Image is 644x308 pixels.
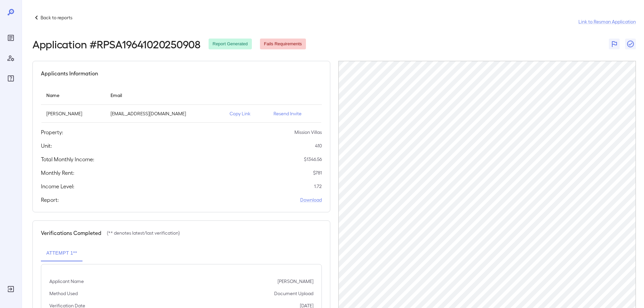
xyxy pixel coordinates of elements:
p: Copy Link [230,110,263,117]
div: Reports [5,32,16,43]
table: simple table [41,86,322,123]
span: Fails Requirements [260,41,306,47]
p: (** denotes latest/last verification) [107,230,180,236]
p: Back to reports [41,14,72,21]
th: Email [105,86,224,105]
div: Log Out [5,284,16,294]
th: Name [41,86,105,105]
h5: Report: [41,196,59,204]
h5: Applicants Information [41,69,98,77]
p: 410 [315,142,322,149]
p: $ 1346.56 [304,156,322,163]
button: Close Report [625,39,636,49]
h5: Property: [41,128,63,136]
div: FAQ [5,73,16,84]
div: Manage Users [5,53,16,64]
p: [EMAIL_ADDRESS][DOMAIN_NAME] [111,110,219,117]
a: Link to Resman Application [578,18,636,25]
p: Method Used [49,290,78,297]
p: Mission Villas [294,129,322,136]
p: Document Upload [274,290,313,297]
h5: Monthly Rent: [41,169,74,177]
p: Applicant Name [49,278,84,285]
h5: Unit: [41,142,52,150]
p: 1.72 [314,183,322,190]
button: Attempt 1** [41,245,82,261]
p: [PERSON_NAME] [46,110,100,117]
h5: Total Monthly Income: [41,155,94,163]
h2: Application # RPSA19641020250908 [32,38,200,50]
span: Report Generated [209,41,252,47]
a: Download [300,196,322,203]
h5: Income Level: [41,182,74,190]
p: $ 781 [313,169,322,176]
p: [PERSON_NAME] [278,278,313,285]
h5: Verifications Completed [41,229,101,237]
p: Resend Invite [273,110,316,117]
button: Flag Report [609,39,620,49]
